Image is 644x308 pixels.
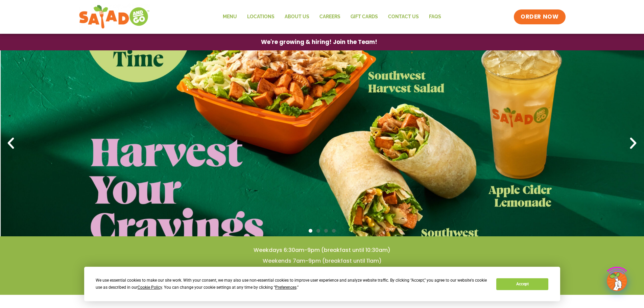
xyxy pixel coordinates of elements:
[332,229,336,233] span: Go to slide 4
[514,9,565,24] a: ORDER NOW
[261,39,377,45] span: We're growing & hiring! Join the Team!
[14,246,630,254] h4: Weekdays 6:30am-9pm (breakfast until 10:30am)
[521,13,558,21] span: ORDER NOW
[138,285,162,290] span: Cookie Policy
[218,9,446,25] nav: Menu
[96,277,488,291] div: We use essential cookies to make our site work. With your consent, we may also use non-essential ...
[275,285,296,290] span: Preferences
[324,229,328,233] span: Go to slide 3
[626,136,641,151] div: Next slide
[314,9,345,25] a: Careers
[383,9,424,25] a: Contact Us
[424,9,446,25] a: FAQs
[218,9,242,25] a: Menu
[345,9,383,25] a: GIFT CARDS
[496,278,548,290] button: Accept
[79,3,150,30] img: new-SAG-logo-768×292
[251,34,387,50] a: We're growing & hiring! Join the Team!
[3,136,18,151] div: Previous slide
[280,9,314,25] a: About Us
[14,257,630,265] h4: Weekends 7am-9pm (breakfast until 11am)
[316,229,320,233] span: Go to slide 2
[242,9,280,25] a: Locations
[309,229,312,233] span: Go to slide 1
[84,267,560,301] div: Cookie Consent Prompt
